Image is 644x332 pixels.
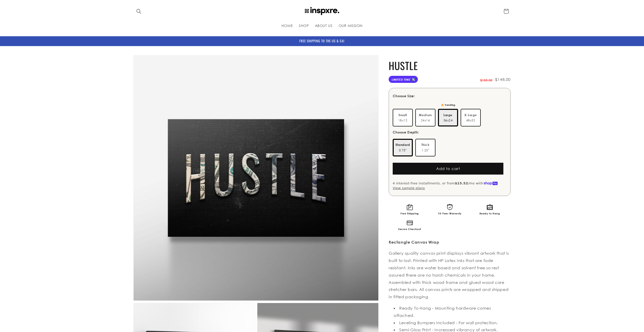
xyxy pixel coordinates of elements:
[393,109,413,126] label: 18x12
[302,7,342,16] img: INSPXRE
[398,112,407,118] span: Small
[394,319,511,326] li: Leveling Bumpers Included - For wall protection.
[438,109,458,126] label: 36x24
[312,20,336,31] a: ABOUT US
[415,139,435,156] label: 1.25"
[393,93,415,98] div: Choose Size:
[315,23,333,28] span: ABOUT US
[393,139,413,156] label: 0.75"
[393,163,503,175] button: Add to cart
[421,142,430,148] span: Thick
[394,305,511,319] li: Ready To Hang - Mounting hardware comes attached.
[389,240,439,245] strong: Rectangle Canvas Wrap
[339,23,363,28] span: OUR MISSION
[300,5,344,18] a: INSPXRE
[299,38,345,43] span: FREE SHIPPING TO THE US & CA!
[438,103,458,108] div: 🔥 Trending
[278,20,296,31] a: HOME
[336,20,366,31] a: OUR MISSION
[461,109,481,126] label: 48x32
[133,36,511,46] div: Announcement
[479,212,500,215] span: Ready to Hang
[389,59,511,72] h1: HUSTLE
[480,78,493,83] span: $185.00
[389,76,418,83] span: Limited Time 💸
[495,76,511,83] span: $148.00
[444,112,453,118] span: Large
[389,250,511,301] p: Gallery quality canvas print displays vibrant artwork that is built to last. Printed with HP Late...
[393,129,419,135] div: Choose Depth:
[400,212,419,215] span: Free Shipping
[438,212,462,215] span: 10-Year Warranty
[395,142,410,148] span: Standard
[415,109,435,126] label: 24x16
[281,23,293,28] span: HOME
[296,20,312,31] a: SHOP
[299,23,309,28] span: SHOP
[419,112,432,118] span: Medium
[464,112,477,118] span: X-Large
[133,6,144,17] summary: Search
[398,228,421,230] span: Secure Checkout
